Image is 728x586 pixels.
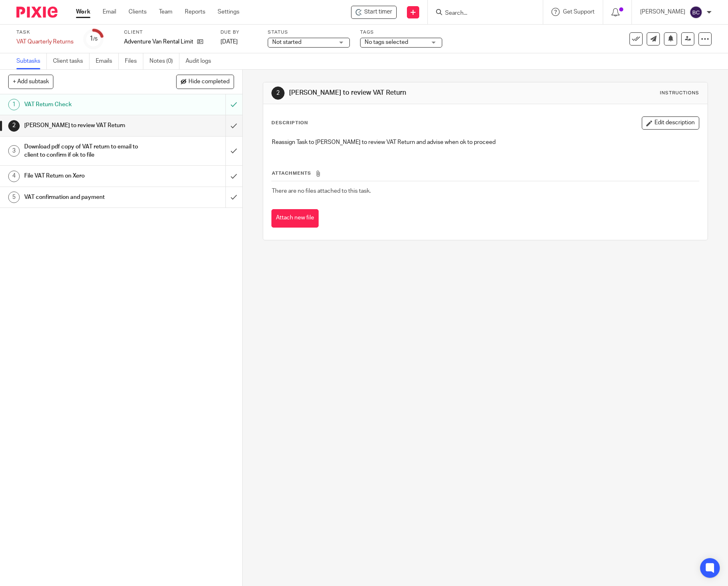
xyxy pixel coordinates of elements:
[8,171,20,182] div: 4
[289,89,503,97] h1: [PERSON_NAME] to review VAT Return
[272,171,311,176] span: Attachments
[188,79,230,85] span: Hide completed
[220,39,238,45] span: [DATE]
[124,29,210,36] label: Client
[24,141,153,162] h1: Download pdf copy of VAT return to email to client to confirm if ok to file
[53,53,90,69] a: Client tasks
[351,6,397,19] div: Adventure Van Rental Limited - VAT Quarterly Returns
[272,39,301,45] span: Not started
[16,7,57,18] img: Pixie
[8,145,20,157] div: 3
[124,38,193,46] p: Adventure Van Rental Limited
[125,53,143,69] a: Files
[271,87,285,100] div: 2
[360,29,442,36] label: Tags
[93,37,98,41] small: /5
[176,75,234,89] button: Hide completed
[76,8,90,16] a: Work
[24,170,153,182] h1: File VAT Return on Xero
[8,120,20,132] div: 2
[90,34,98,43] div: 1
[16,29,73,36] label: Task
[220,29,257,36] label: Due by
[96,53,119,69] a: Emails
[271,209,319,228] button: Attach new file
[8,192,20,203] div: 5
[8,75,53,89] button: + Add subtask
[186,53,217,69] a: Audit logs
[149,53,179,69] a: Notes (0)
[640,8,685,16] p: [PERSON_NAME]
[268,29,350,36] label: Status
[444,10,518,17] input: Search
[159,8,172,16] a: Team
[642,116,699,130] button: Edit description
[103,8,116,16] a: Email
[24,191,153,203] h1: VAT confirmation and payment
[271,120,308,126] p: Description
[272,188,371,194] span: There are no files attached to this task.
[364,8,392,16] span: Start timer
[563,9,595,15] span: Get Support
[185,8,205,16] a: Reports
[8,99,20,110] div: 1
[365,39,408,45] span: No tags selected
[16,53,47,69] a: Subtasks
[129,8,147,16] a: Clients
[24,119,153,132] h1: [PERSON_NAME] to review VAT Return
[16,38,73,46] div: VAT Quarterly Returns
[218,8,239,16] a: Settings
[24,98,153,111] h1: VAT Return Check
[272,138,699,146] p: Reassign Task to [PERSON_NAME] to review VAT Return and advise when ok to proceed
[660,90,699,96] div: Instructions
[689,6,703,19] img: svg%3E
